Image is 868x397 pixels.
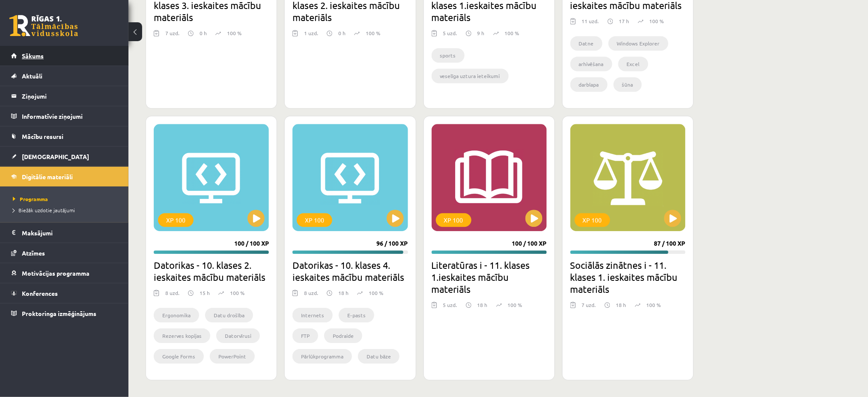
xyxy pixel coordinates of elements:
[11,167,118,186] a: Digitālie materiāli
[11,243,118,263] a: Atzīmes
[570,57,612,71] li: arhivēšana
[304,29,318,42] div: 1 uzd.
[11,86,118,106] a: Ziņojumi
[11,126,118,146] a: Mācību resursi
[443,301,457,314] div: 5 uzd.
[616,301,626,309] p: 18 h
[650,17,664,25] p: 100 %
[22,72,42,80] span: Aktuāli
[22,86,118,106] legend: Ziņojumi
[11,223,118,243] a: Maksājumi
[432,259,547,295] h2: Literatūras i - 11. klases 1.ieskaites mācību materiāls
[200,29,207,37] p: 0 h
[297,213,332,227] div: XP 100
[11,66,118,86] a: Aktuāli
[13,195,120,203] a: Programma
[443,29,457,42] div: 5 uzd.
[216,328,260,343] li: Datorvīrusi
[22,173,73,180] span: Digitālie materiāli
[608,36,668,51] li: Windows Explorer
[210,349,255,364] li: PowerPoint
[13,206,120,214] a: Biežāk uzdotie jautājumi
[9,15,78,36] a: Rīgas 1. Tālmācības vidusskola
[582,301,596,314] div: 7 uzd.
[292,308,333,322] li: Internets
[11,106,118,126] a: Informatīvie ziņojumi
[292,259,408,283] h2: Datorikas - 10. klases 4. ieskaites mācību materiāls
[432,69,509,83] li: veselīga uztura ieteikumi
[13,207,75,214] span: Biežāk uzdotie jautājumi
[575,213,610,227] div: XP 100
[436,213,471,227] div: XP 100
[22,153,89,160] span: [DEMOGRAPHIC_DATA]
[230,289,245,297] p: 100 %
[200,289,210,297] p: 15 h
[22,249,45,257] span: Atzīmes
[647,301,661,309] p: 100 %
[22,52,44,60] span: Sākums
[477,29,485,37] p: 9 h
[582,17,599,30] div: 11 uzd.
[165,29,179,42] div: 7 uzd.
[22,223,118,243] legend: Maksājumi
[11,46,118,66] a: Sākums
[154,308,199,322] li: Ergonomika
[477,301,488,309] p: 18 h
[338,289,349,297] p: 18 h
[338,29,346,37] p: 0 h
[570,36,603,51] li: Datne
[165,289,179,302] div: 8 uzd.
[324,328,362,343] li: Podraide
[304,289,318,302] div: 8 uzd.
[570,259,686,295] h2: Sociālās zinātnes i - 11. klases 1. ieskaites mācību materiāls
[11,283,118,303] a: Konferences
[292,349,352,364] li: Pārlūkprogramma
[154,259,269,283] h2: Datorikas - 10. klases 2. ieskaites mācību materiāls
[366,29,380,37] p: 100 %
[154,328,210,343] li: Rezerves kopijas
[369,289,383,297] p: 100 %
[22,269,89,277] span: Motivācijas programma
[618,57,648,71] li: Excel
[205,308,253,322] li: Datu drošība
[619,17,629,25] p: 17 h
[505,29,519,37] p: 100 %
[432,48,465,63] li: sports
[614,77,642,92] li: šūna
[358,349,400,364] li: Datu bāze
[158,213,194,227] div: XP 100
[154,349,204,364] li: Google Forms
[339,308,374,322] li: E-pasts
[22,289,58,297] span: Konferences
[570,77,608,92] li: darblapa
[22,310,96,317] span: Proktoringa izmēģinājums
[292,328,318,343] li: FTP
[22,106,118,126] legend: Informatīvie ziņojumi
[11,304,118,323] a: Proktoringa izmēģinājums
[22,132,63,140] span: Mācību resursi
[11,147,118,166] a: [DEMOGRAPHIC_DATA]
[13,195,48,202] span: Programma
[508,301,522,309] p: 100 %
[227,29,242,37] p: 100 %
[11,263,118,283] a: Motivācijas programma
